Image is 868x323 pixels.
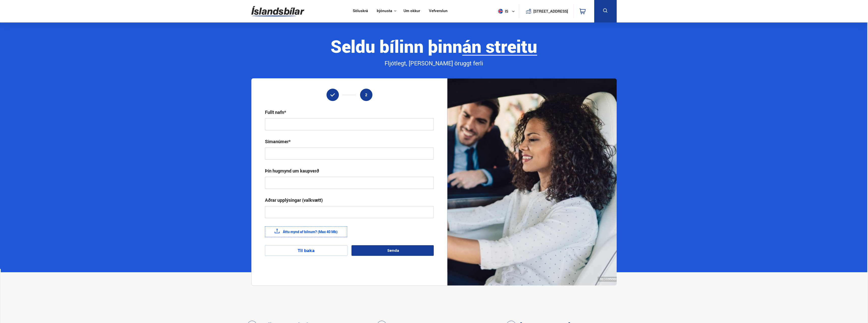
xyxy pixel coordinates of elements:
[265,245,347,256] button: Til baka
[365,93,367,97] span: 2
[351,245,434,256] button: Senda
[265,109,286,115] div: Fullt nafn*
[498,9,503,14] img: svg+xml;base64,PHN2ZyB4bWxucz0iaHR0cDovL3d3dy53My5vcmcvMjAwMC9zdmciIHdpZHRoPSI1MTIiIGhlaWdodD0iNT...
[265,197,323,203] div: Aðrar upplýsingar (valkvætt)
[251,37,617,56] div: Seldu bílinn þinn
[265,138,291,144] div: Símanúmer*
[265,168,319,174] div: Þín hugmynd um kaupverð
[462,34,537,58] b: án streitu
[496,9,509,14] span: is
[403,9,420,14] a: Um okkur
[377,9,392,13] button: Þjónusta
[496,4,519,19] button: is
[535,9,566,13] button: [STREET_ADDRESS]
[251,59,617,68] div: Fljótlegt, [PERSON_NAME] öruggt ferli
[387,248,399,253] span: Senda
[522,4,571,18] a: [STREET_ADDRESS]
[265,226,347,237] label: Áttu mynd af bílnum? (Max 40 Mb)
[4,2,19,17] button: Opna LiveChat spjallviðmót
[429,9,448,14] a: Vefverslun
[353,9,368,14] a: Söluskrá
[251,3,304,19] img: G0Ugv5HjCgRt.svg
